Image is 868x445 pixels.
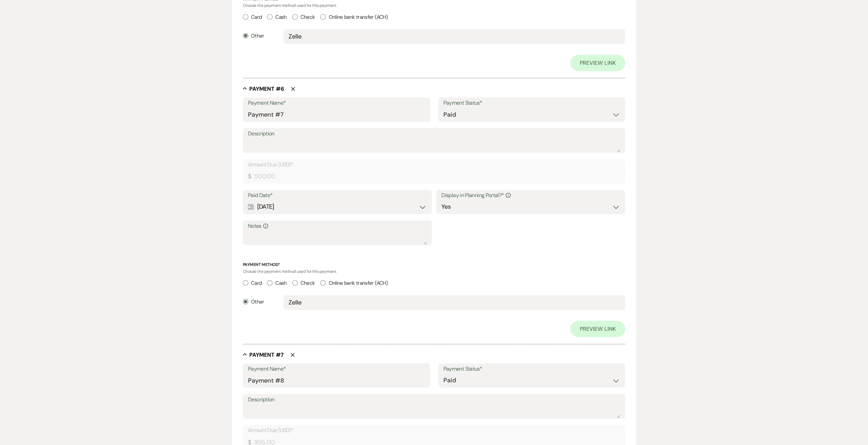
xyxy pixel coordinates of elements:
button: Payment #7 [243,351,284,358]
label: Other [243,31,264,41]
label: Payment Status* [443,98,620,108]
label: Amount Due (USD)* [248,426,620,435]
label: Payment Name* [248,98,425,108]
h5: Payment # 7 [249,351,284,359]
input: Card [243,280,248,286]
div: $ [248,172,251,181]
label: Display in Planning Portal?* [441,191,620,201]
button: Payment #6 [243,85,284,92]
a: Preview Link [570,55,625,71]
label: Cash [267,279,286,288]
label: Payment Name* [248,364,425,374]
input: Check [292,280,298,286]
label: Notes [248,221,427,231]
label: Check [292,13,315,22]
span: Choose the payment method used for this payment. [243,269,337,274]
input: Check [292,14,298,20]
input: Cash [267,280,273,286]
a: Preview Link [570,321,625,337]
input: Other [243,33,248,39]
span: Choose the payment method used for this payment. [243,3,337,8]
input: Card [243,14,248,20]
p: Payment Method* [243,262,626,268]
label: Other [243,297,264,307]
label: Payment Status* [443,364,620,374]
label: Card [243,279,262,288]
input: Cash [267,14,273,20]
label: Check [292,279,315,288]
label: Online bank transfer (ACH) [320,279,387,288]
h5: Payment # 6 [249,85,284,93]
input: Other [243,299,248,305]
div: [DATE] [248,200,427,213]
label: Online bank transfer (ACH) [320,13,387,22]
input: Online bank transfer (ACH) [320,14,326,20]
label: Description [248,129,620,139]
label: Description [248,395,620,405]
label: Amount Due (USD)* [248,160,620,170]
label: Cash [267,13,286,22]
input: Online bank transfer (ACH) [320,280,326,286]
label: Paid Date* [248,191,427,201]
label: Card [243,13,262,22]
